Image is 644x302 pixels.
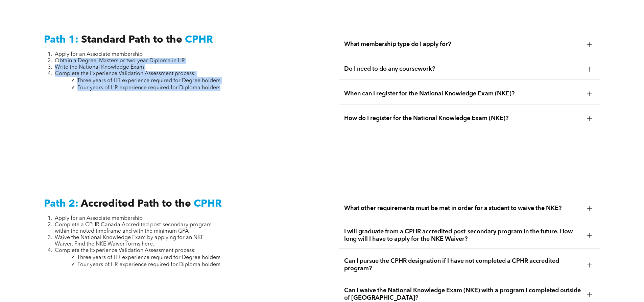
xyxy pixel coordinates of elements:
span: Four years of HR experience required for Diploma holders [77,262,220,268]
span: CPHR [185,35,213,45]
span: Complete the Experience Validation Assessment process: [55,71,196,76]
span: Write the National Knowledge Exam [55,65,144,70]
span: What other requirements must be met in order for a student to waive the NKE? [344,205,582,212]
span: Obtain a Degree, Masters or two-year Diploma in HR [55,58,185,64]
span: Standard Path to the [81,35,182,45]
span: Three years of HR experience required for Degree holders [77,255,220,260]
span: Path 2: [44,199,78,209]
span: Apply for an Associate membership [55,52,143,57]
span: When can I register for the National Knowledge Exam (NKE)? [344,90,582,97]
span: Apply for an Associate membership [55,216,143,221]
span: Path 1: [44,35,78,45]
span: CPHR [194,199,222,209]
span: Complete a CPHR Canada Accredited post-secondary program within the noted timeframe and with the ... [55,222,212,234]
span: Complete the Experience Validation Assessment process: [55,248,196,253]
span: How do I register for the National Knowledge Exam (NKE)? [344,115,582,122]
span: Three years of HR experience required for Degree holders [77,78,220,84]
span: Can I waive the National Knowledge Exam (NKE) with a program I completed outside of [GEOGRAPHIC_D... [344,287,582,302]
span: Four years of HR experience required for Diploma holders [77,85,220,91]
span: I will graduate from a CPHR accredited post-secondary program in the future. How long will I have... [344,228,582,243]
span: Can I pursue the CPHR designation if I have not completed a CPHR accredited program? [344,257,582,272]
span: What membership type do I apply for? [344,41,582,48]
span: Accredited Path to the [81,199,191,209]
span: Do I need to do any coursework? [344,65,582,73]
span: Waive the National Knowledge Exam by applying for an NKE Waiver. Find the NKE Waiver forms here. [55,235,204,247]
